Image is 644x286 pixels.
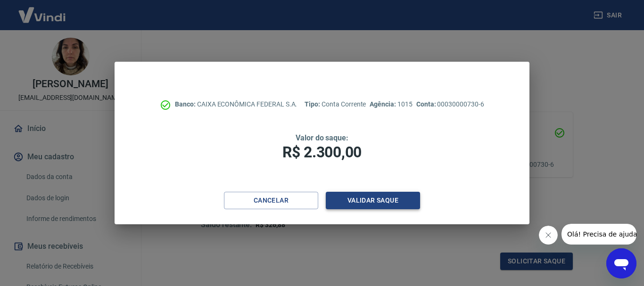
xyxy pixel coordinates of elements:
button: Cancelar [224,192,318,209]
iframe: Mensagem da empresa [561,224,636,245]
span: Banco: [175,100,197,108]
iframe: Botão para abrir a janela de mensagens [606,248,636,278]
p: 1015 [370,99,412,109]
p: 00030000730-6 [416,99,484,109]
span: Valor do saque: [296,133,348,142]
span: R$ 2.300,00 [282,143,362,161]
iframe: Fechar mensagem [539,226,558,245]
button: Validar saque [326,192,420,209]
span: Tipo: [305,100,322,108]
span: Conta: [416,100,438,108]
span: Olá! Precisa de ajuda? [6,7,79,14]
p: Conta Corrente [305,99,366,109]
span: Agência: [370,100,397,108]
p: CAIXA ECONÔMICA FEDERAL S.A. [175,99,297,109]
